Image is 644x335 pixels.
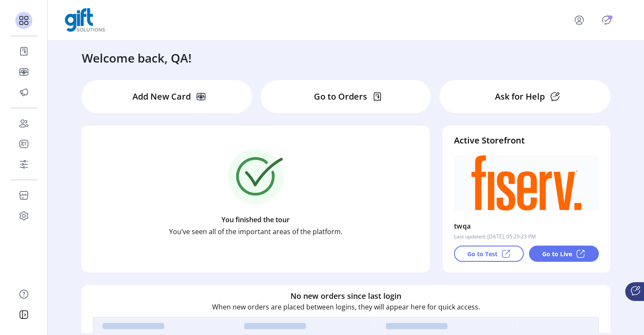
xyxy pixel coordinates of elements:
[495,90,545,103] p: Ask for Help
[132,90,191,103] p: Add New Card
[600,13,613,27] button: Publisher Panel
[290,290,401,302] h6: No new orders since last login
[562,10,600,30] button: menu
[454,219,471,233] p: twqa
[467,249,497,258] p: Go to Test
[542,249,572,258] p: Go to Live
[454,233,536,241] p: Last updated: [DATE], 05:29:23 PM
[314,90,367,103] p: Go to Orders
[82,49,192,67] h3: Welcome back, QA!
[221,215,290,225] p: You finished the tour
[65,8,105,32] img: logo
[169,226,342,237] p: You’ve seen all of the important areas of the platform.
[212,302,480,312] p: When new orders are placed between logins, they will appear here for quick access.
[454,134,599,147] h4: Active Storefront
